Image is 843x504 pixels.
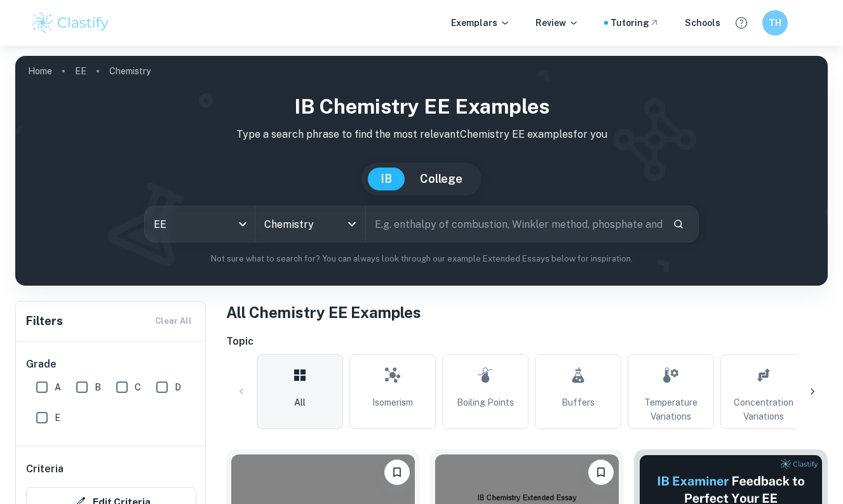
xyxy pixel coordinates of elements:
h6: Topic [226,334,828,349]
h1: IB Chemistry EE examples [25,91,818,122]
p: Chemistry [109,64,151,78]
button: IB [368,168,405,190]
img: Clastify logo [30,10,111,36]
a: Tutoring [610,16,659,30]
span: Temperature Variations [633,395,708,423]
span: All [294,395,306,409]
button: Open [343,215,361,233]
a: Schools [685,16,720,30]
h6: Grade [26,357,196,372]
a: Home [28,62,52,80]
input: E.g. enthalpy of combustion, Winkler method, phosphate and temperature... [366,206,663,242]
span: Boiling Points [457,395,514,409]
span: B [95,380,101,394]
span: Isomerism [372,395,413,409]
div: EE [145,206,255,242]
span: C [135,380,141,394]
span: D [175,380,181,394]
button: Search [668,213,689,235]
img: profile cover [15,56,828,286]
button: College [407,168,475,190]
p: Exemplars [451,16,510,30]
a: EE [75,62,86,80]
button: Bookmark [384,460,410,485]
p: Type a search phrase to find the most relevant Chemistry EE examples for you [25,127,818,142]
span: Concentration Variations [726,395,801,423]
span: Buffers [562,395,595,409]
p: Not sure what to search for? You can always look through our example Extended Essays below for in... [25,253,818,265]
button: TH [762,10,788,36]
h6: TH [767,16,782,30]
span: E [55,411,60,425]
span: A [55,380,61,394]
p: Review [536,16,579,30]
h6: Filters [26,312,63,330]
button: Bookmark [588,460,614,485]
button: Help and Feedback [731,12,752,34]
h1: All Chemistry EE Examples [226,301,828,324]
h6: Criteria [26,461,64,477]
